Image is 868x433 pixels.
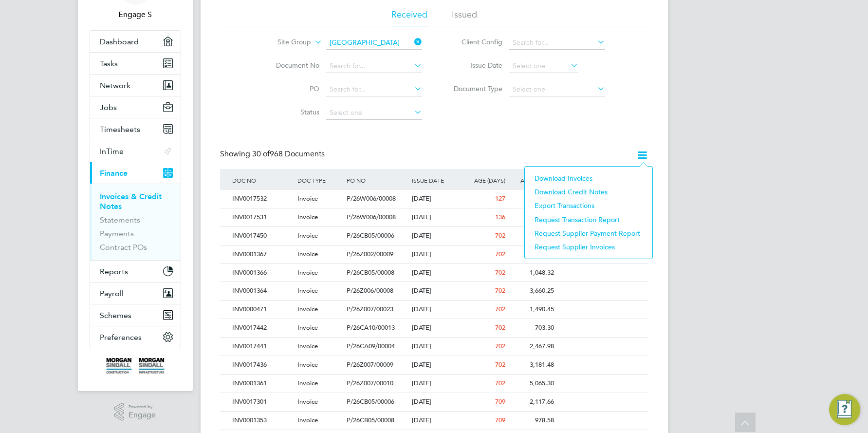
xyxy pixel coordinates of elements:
[446,38,502,46] label: Client Config
[446,61,502,70] label: Issue Date
[508,338,557,356] div: 2,467.98
[495,286,505,295] span: 702
[409,282,459,300] div: [DATE]
[508,319,557,337] div: 703.30
[90,118,181,140] button: Timesheets
[100,169,128,178] span: Finance
[252,149,325,159] span: 968 Documents
[230,393,295,411] div: INV0017301
[508,356,557,374] div: 3,181.48
[297,286,318,295] span: Invoice
[344,169,409,191] div: PO NO
[297,379,318,387] span: Invoice
[347,286,393,295] span: P/26Z006/00008
[100,103,117,112] span: Jobs
[100,125,140,134] span: Timesheets
[495,397,505,406] span: 709
[326,36,422,50] input: Search for...
[409,338,459,356] div: [DATE]
[409,375,459,393] div: [DATE]
[230,264,295,282] div: INV0001366
[90,358,181,374] a: Go to home page
[530,226,647,240] li: Request supplier payment report
[347,360,393,369] span: P/26Z007/00009
[530,171,647,185] li: Download invoices
[90,326,181,348] button: Preferences
[252,149,270,159] span: 30 of
[100,147,124,156] span: InTime
[297,397,318,406] span: Invoice
[100,243,147,252] a: Contract POs
[90,9,181,20] span: Engage S
[263,108,319,116] label: Status
[530,185,647,199] li: Download credit notes
[90,75,181,96] button: Network
[530,240,647,254] li: Request supplier invoices
[347,305,393,313] span: P/26Z007/00023
[508,245,557,264] div: 746.50
[508,393,557,411] div: 2,117.66
[409,227,459,245] div: [DATE]
[90,261,181,282] button: Reports
[347,397,394,406] span: P/26CB05/00006
[230,412,295,430] div: INV0001353
[263,61,319,70] label: Document No
[297,194,318,203] span: Invoice
[100,192,162,211] a: Invoices & Credit Notes
[409,208,459,226] div: [DATE]
[495,231,505,240] span: 702
[509,83,605,96] input: Select one
[495,250,505,258] span: 702
[347,379,393,387] span: P/26Z007/00010
[409,412,459,430] div: [DATE]
[530,199,647,212] li: Export transactions
[90,140,181,162] button: InTime
[495,323,505,332] span: 702
[409,319,459,337] div: [DATE]
[297,360,318,369] span: Invoice
[509,36,605,50] input: Search for...
[829,394,860,425] button: Engage Resource Center
[100,59,118,68] span: Tasks
[508,227,557,245] div: 2,647.08
[297,323,318,332] span: Invoice
[459,169,508,191] div: AGE (DAYS)
[446,84,502,93] label: Document Type
[495,213,505,221] span: 136
[297,231,318,240] span: Invoice
[90,96,181,118] button: Jobs
[495,416,505,424] span: 709
[100,37,139,46] span: Dashboard
[100,215,140,225] a: Statements
[297,213,318,221] span: Invoice
[129,411,156,419] span: Engage
[230,245,295,264] div: INV0001367
[409,190,459,208] div: [DATE]
[347,268,394,277] span: P/26CB05/00008
[347,194,396,203] span: P/26W006/00008
[409,393,459,411] div: [DATE]
[100,311,131,320] span: Schemes
[508,264,557,282] div: 1,048.32
[297,416,318,424] span: Invoice
[508,282,557,300] div: 3,660.25
[347,213,396,221] span: P/26W006/00008
[230,301,295,319] div: INV0000471
[326,83,422,96] input: Search for...
[495,342,505,350] span: 702
[391,9,427,26] li: Received
[90,184,181,260] div: Finance
[495,360,505,369] span: 702
[100,267,128,276] span: Reports
[90,282,181,304] button: Payroll
[230,375,295,393] div: INV0001361
[508,169,557,191] div: AMOUNT (£)
[347,250,393,258] span: P/26Z002/00009
[106,358,165,374] img: morgansindall-logo-retina.png
[508,301,557,319] div: 1,490.45
[409,356,459,374] div: [DATE]
[100,333,142,342] span: Preferences
[220,149,327,159] div: Showing
[495,305,505,313] span: 702
[114,403,156,421] a: Powered byEngage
